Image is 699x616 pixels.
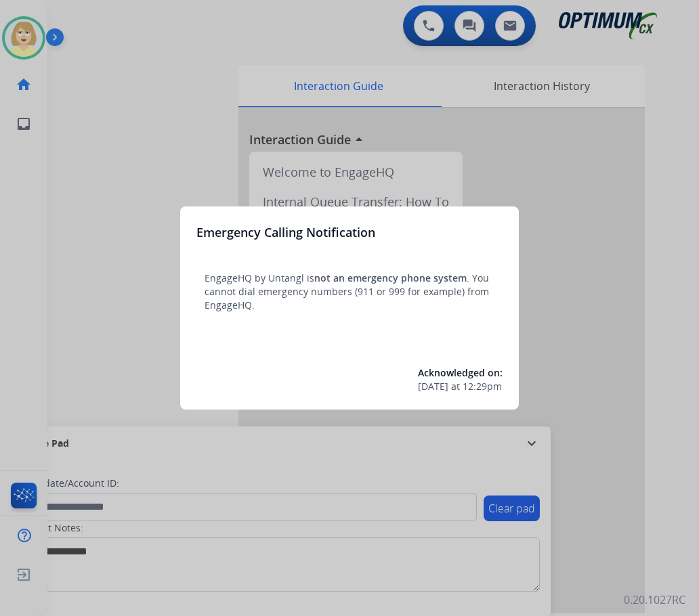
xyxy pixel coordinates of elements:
[196,223,375,242] h3: Emergency Calling Notification
[314,271,467,284] span: not an emergency phone system
[418,366,503,379] span: Acknowledged on:
[463,380,502,393] span: 12:29pm
[205,271,494,312] p: EngageHQ by Untangl is . You cannot dial emergency numbers (911 or 999 for example) from EngageHQ.
[418,380,448,393] span: [DATE]
[418,380,503,393] div: at
[624,592,685,608] p: 0.20.1027RC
